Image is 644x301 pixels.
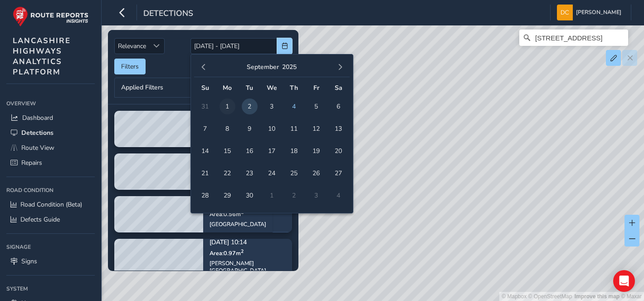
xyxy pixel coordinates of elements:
span: Signs [21,257,37,266]
span: Road Condition (Beta) [20,200,82,209]
span: 21 [197,165,213,181]
span: Relevance [115,39,149,54]
span: 14 [197,143,213,159]
div: Sort by Date [149,39,164,54]
p: [DATE] 10:14 [210,240,286,246]
span: 25 [286,165,302,181]
span: We [267,84,277,92]
span: 22 [220,165,235,181]
span: 4 [286,99,302,114]
span: 11 [286,121,302,137]
span: Su [201,84,209,92]
div: Overview [6,97,95,110]
div: Road Condition [6,183,95,197]
span: Tu [246,84,253,92]
span: 23 [242,165,258,181]
span: 3 [264,99,280,114]
div: Signage [6,240,95,254]
span: 20 [331,143,346,159]
span: Fr [313,84,319,92]
a: Route View [6,140,95,155]
span: 28 [197,188,213,203]
span: 16 [242,143,258,159]
sup: 2 [241,248,244,255]
button: Filters [114,59,146,74]
a: Defects Guide [6,212,95,227]
span: Detections [143,8,193,20]
a: Signs [6,254,95,269]
span: Dashboard [22,113,53,122]
span: 6 [331,99,346,114]
span: Route View [21,143,54,152]
span: Detections [21,128,54,137]
span: Repairs [21,158,42,167]
button: [PERSON_NAME] [557,5,624,20]
span: 24 [264,165,280,181]
span: Area: 0.56 m [210,210,244,218]
a: Dashboard [6,110,95,125]
span: 2 [242,99,258,114]
span: 19 [308,143,324,159]
span: Applied Filters [121,84,163,91]
div: [PERSON_NAME][GEOGRAPHIC_DATA] [210,260,286,274]
div: [GEOGRAPHIC_DATA] [210,221,266,228]
span: 8 [220,121,235,137]
button: September [247,63,279,71]
span: 12 [308,121,324,137]
span: [PERSON_NAME] [576,5,621,20]
span: 30 [242,188,258,203]
span: 10 [264,121,280,137]
span: 15 [220,143,235,159]
span: 18 [286,143,302,159]
span: Th [290,84,298,92]
button: 2025 [282,63,297,71]
div: Open Intercom Messenger [613,270,635,292]
span: 27 [331,165,346,181]
span: 5 [308,99,324,114]
span: 9 [242,121,258,137]
span: Area: 0.97 m [210,249,244,257]
a: Detections [6,125,95,140]
span: 29 [220,188,235,203]
span: 13 [331,121,346,137]
div: System [6,282,95,296]
span: Defects Guide [20,215,60,224]
span: 7 [197,121,213,137]
img: diamond-layout [557,5,573,20]
input: Search [519,30,628,46]
a: Repairs [6,155,95,170]
span: 17 [264,143,280,159]
img: rr logo [13,6,88,27]
span: 1 [220,99,235,114]
span: Mo [223,84,232,92]
a: Road Condition (Beta) [6,197,95,212]
span: LANCASHIRE HIGHWAYS ANALYTICS PLATFORM [13,35,71,77]
span: 26 [308,165,324,181]
span: Sa [335,84,342,92]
